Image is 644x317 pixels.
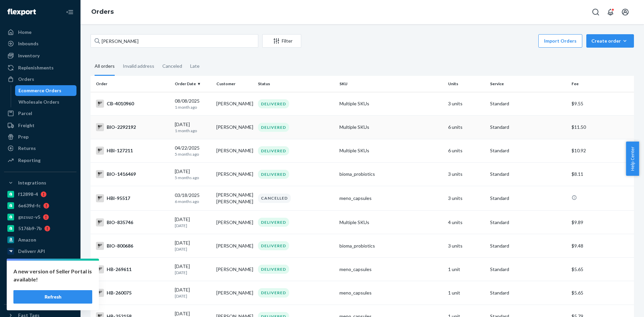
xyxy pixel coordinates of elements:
button: Open account menu [619,5,632,19]
p: Standard [490,147,566,154]
a: f12898-4 [4,189,76,200]
div: BIO-835746 [96,218,169,226]
a: a76299-82 [4,269,76,279]
p: A new version of Seller Portal is available! [13,267,92,283]
div: Deliverr API [18,248,45,255]
a: 6e639d-fc [4,200,76,211]
p: Standard [490,195,566,202]
div: 03/18/2025 [175,192,211,204]
td: 6 units [445,139,487,162]
div: [DATE] [175,121,211,134]
div: HBI-127211 [96,147,169,155]
button: Import Orders [538,34,582,48]
a: Orders [4,74,76,85]
div: Create order [591,38,629,44]
a: 5176b9-7b [4,223,76,234]
p: Standard [490,171,566,177]
p: 5 months ago [175,151,211,157]
div: 08/08/2025 [175,98,211,110]
div: [DATE] [175,263,211,275]
div: 5176b9-7b [18,225,42,232]
td: Multiple SKUs [337,92,445,115]
th: SKU [337,76,445,92]
td: Multiple SKUs [337,211,445,234]
div: DELIVERED [258,241,289,250]
a: Parcel [4,108,76,119]
td: [PERSON_NAME] [214,211,255,234]
div: Returns [18,145,36,152]
td: $9.48 [569,234,634,258]
a: Replenishments [4,62,76,73]
div: [DATE] [175,286,211,299]
div: f12898-4 [18,191,38,198]
th: Order [91,76,172,92]
div: Filter [263,38,301,44]
div: Parcel [18,110,32,117]
div: Orders [18,76,34,83]
div: [DATE] [175,240,211,252]
th: Order Date [172,76,214,92]
td: [PERSON_NAME] [214,281,255,305]
p: Standard [490,100,566,107]
div: Late [190,57,200,75]
th: Service [487,76,569,92]
div: CANCELLED [258,194,291,203]
td: [PERSON_NAME] [214,258,255,281]
div: Inbounds [18,40,39,47]
a: pulsetto [4,257,76,268]
td: 1 unit [445,281,487,305]
div: HB-269611 [96,265,169,273]
td: 1 unit [445,258,487,281]
div: HB-260075 [96,289,169,297]
td: $9.55 [569,92,634,115]
td: Multiple SKUs [337,139,445,162]
div: bioma_probiotics [339,243,443,249]
td: $10.92 [569,139,634,162]
td: $5.65 [569,258,634,281]
td: [PERSON_NAME] [214,92,255,115]
a: Ecommerce Orders [15,85,77,96]
div: [DATE] [175,168,211,180]
div: Freight [18,122,35,129]
div: CB-4010960 [96,100,169,108]
td: 3 units [445,186,487,211]
a: Home [4,27,76,38]
button: Refresh [13,290,92,304]
div: DELIVERED [258,265,289,274]
p: Standard [490,124,566,130]
button: Open notifications [604,5,617,19]
td: $11.50 [569,115,634,139]
div: Inventory [18,52,40,59]
p: 1 month ago [175,128,211,134]
div: Ecommerce Orders [18,87,61,94]
td: [PERSON_NAME] [214,115,255,139]
span: Help Center [626,142,639,176]
td: 3 units [445,162,487,186]
p: Standard [490,266,566,273]
div: Integrations [18,179,46,186]
td: $9.89 [569,211,634,234]
div: DELIVERED [258,288,289,297]
p: Standard [490,219,566,226]
p: 5 months ago [175,175,211,180]
div: meno_capsules [339,195,443,202]
div: Customer [216,81,253,87]
a: Orders [91,8,114,15]
td: 4 units [445,211,487,234]
div: Canceled [162,57,182,75]
a: Freight [4,120,76,131]
img: Flexport logo [7,9,36,15]
ol: breadcrumbs [86,2,119,22]
div: DELIVERED [258,146,289,155]
p: 1 month ago [175,104,211,110]
a: Add Integration [4,294,76,302]
th: Status [255,76,337,92]
td: [PERSON_NAME] [214,234,255,258]
div: Invalid address [123,57,154,75]
div: BIO-1416469 [96,170,169,178]
div: DELIVERED [258,99,289,108]
td: $5.65 [569,281,634,305]
td: [PERSON_NAME] [214,162,255,186]
td: Multiple SKUs [337,115,445,139]
div: Amazon [18,236,36,243]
